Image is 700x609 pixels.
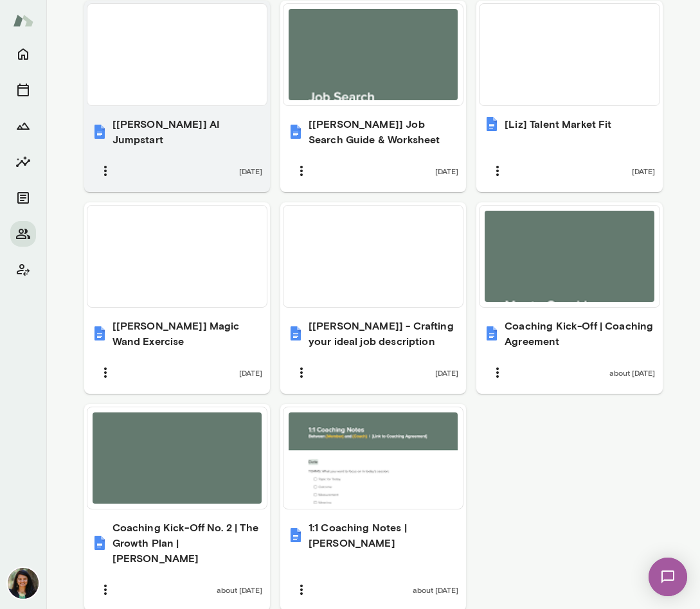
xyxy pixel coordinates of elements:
h6: Coaching Kick-Off | Coaching Agreement [505,318,654,349]
img: Coaching Kick-Off | Coaching Agreement [484,326,499,341]
h6: 1:1 Coaching Notes | [PERSON_NAME] [309,520,458,551]
img: 1:1 Coaching Notes | Liz [288,527,303,543]
button: Client app [10,257,36,283]
img: Coaching Kick-Off No. 2 | The Growth Plan | Liz [92,535,107,551]
button: Members [10,221,36,247]
img: [Liz] Magic Wand Exercise [92,326,107,341]
span: [DATE] [239,166,262,176]
button: Growth Plan [10,113,36,139]
img: [Liz] - Crafting your ideal job description [288,326,303,341]
button: Insights [10,149,36,175]
span: [DATE] [632,166,655,176]
span: about [DATE] [609,367,655,378]
img: [Liz] AI Jumpstart [92,124,107,139]
img: Mento [13,8,33,33]
span: [DATE] [435,166,458,176]
img: Nina Patel [8,568,39,599]
span: about [DATE] [413,585,458,595]
h6: [Liz] Talent Market Fit [505,116,611,132]
span: [DATE] [435,367,458,378]
h6: Coaching Kick-Off No. 2 | The Growth Plan | [PERSON_NAME] [112,520,262,566]
button: Home [10,41,36,67]
span: about [DATE] [217,585,262,595]
h6: [[PERSON_NAME]] - Crafting your ideal job description [309,318,458,349]
h6: [[PERSON_NAME]] Magic Wand Exercise [112,318,262,349]
span: [DATE] [239,367,262,378]
h6: [[PERSON_NAME]] Job Search Guide & Worksheet [309,116,458,147]
img: [Liz] Job Search Guide & Worksheet [288,124,303,139]
button: Sessions [10,77,36,103]
img: [Liz] Talent Market Fit [484,116,499,132]
h6: [[PERSON_NAME]] AI Jumpstart [112,116,262,147]
button: Documents [10,185,36,211]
